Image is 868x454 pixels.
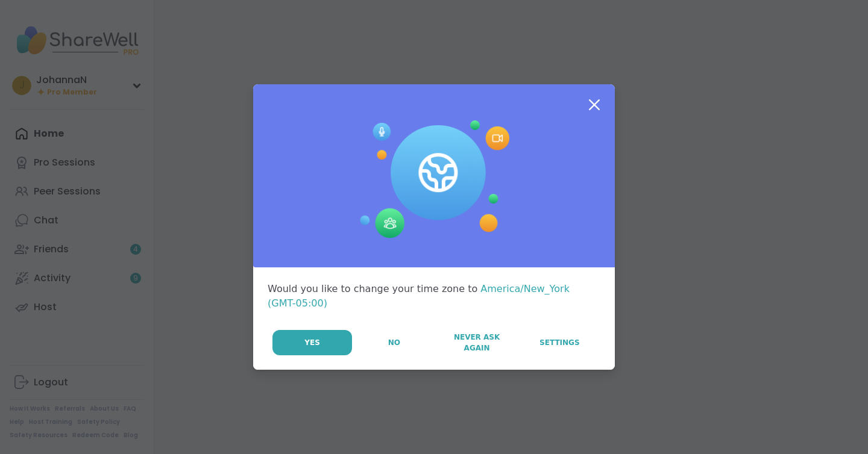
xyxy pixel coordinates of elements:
span: Yes [304,337,320,348]
button: No [353,330,435,355]
img: Session Experience [359,120,509,238]
button: Never Ask Again [436,330,517,355]
div: Would you like to change your time zone to [268,282,600,311]
a: Settings [519,330,600,355]
span: No [388,337,400,348]
span: Never Ask Again [442,332,511,353]
span: Settings [539,337,580,348]
span: America/New_York (GMT-05:00) [268,283,570,309]
button: Yes [272,330,352,355]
